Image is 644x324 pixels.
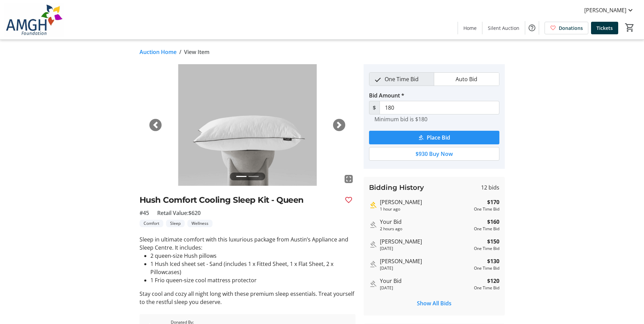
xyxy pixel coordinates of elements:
[380,277,471,285] div: Your Bid
[416,150,453,158] span: $930 Buy Now
[369,260,377,268] mat-icon: Outbid
[380,265,471,271] div: [DATE]
[369,131,499,144] button: Place Bid
[380,218,471,226] div: Your Bid
[487,237,499,246] strong: $150
[545,22,588,34] a: Donations
[487,257,499,265] strong: $130
[140,220,163,227] tr-label-badge: Comfort
[474,265,499,271] div: One Time Bid
[342,193,355,207] button: Favourite
[481,183,499,192] span: 12 bids
[584,6,626,14] span: [PERSON_NAME]
[458,22,482,34] a: Home
[380,246,471,252] div: [DATE]
[369,91,404,100] label: Bid Amount *
[380,285,471,291] div: [DATE]
[380,237,471,246] div: [PERSON_NAME]
[369,101,380,114] span: $
[474,226,499,232] div: One Time Bid
[369,280,377,288] mat-icon: Outbid
[166,220,185,227] tr-label-badge: Sleep
[140,209,149,217] span: #45
[184,48,209,56] span: View Item
[482,22,525,34] a: Silent Auction
[559,24,583,32] span: Donations
[380,226,471,232] div: 2 hours ago
[179,48,181,56] span: /
[380,198,471,206] div: [PERSON_NAME]
[140,290,355,306] p: Stay cool and cozy all night long with these premium sleep essentials. Treat yourself to the rest...
[187,220,213,227] tr-label-badge: Wellness
[487,198,499,206] strong: $170
[157,209,201,217] span: Retail Value: $620
[140,64,355,186] img: Image
[369,147,499,161] button: $930 Buy Now
[150,276,355,284] li: 1 Frio queen-size cool mattress protector
[487,218,499,226] strong: $160
[369,201,377,209] mat-icon: Highest bid
[474,206,499,212] div: One Time Bid
[140,235,355,252] p: Sleep in ultimate comfort with this luxurious package from Austin’s Appliance and Sleep Centre. I...
[591,22,618,34] a: Tickets
[452,73,481,86] span: Auto Bid
[474,246,499,252] div: One Time Bid
[417,299,452,307] span: Show All Bids
[369,221,377,229] mat-icon: Outbid
[579,5,640,16] button: [PERSON_NAME]
[624,21,636,34] button: Cart
[525,21,539,35] button: Help
[345,175,353,183] mat-icon: fullscreen
[474,285,499,291] div: One Time Bid
[369,240,377,249] mat-icon: Outbid
[427,133,450,142] span: Place Bid
[369,296,499,310] button: Show All Bids
[140,194,339,206] h2: Hush Comfort Cooling Sleep Kit - Queen
[140,48,177,56] a: Auction Home
[4,3,65,37] img: Alexandra Marine & General Hospital Foundation's Logo
[374,116,427,123] tr-hint: Minimum bid is $180
[487,277,499,285] strong: $120
[150,252,355,260] li: 2 queen-size Hush pillows
[488,24,519,32] span: Silent Auction
[381,73,423,86] span: One Time Bid
[369,182,424,193] h3: Bidding History
[380,206,471,212] div: 1 hour ago
[596,24,613,32] span: Tickets
[463,24,477,32] span: Home
[150,260,355,276] li: 1 Hush Iced sheet set - Sand (includes 1 x Fitted Sheet, 1 x Flat Sheet, 2 x Pillowcases)
[380,257,471,265] div: [PERSON_NAME]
